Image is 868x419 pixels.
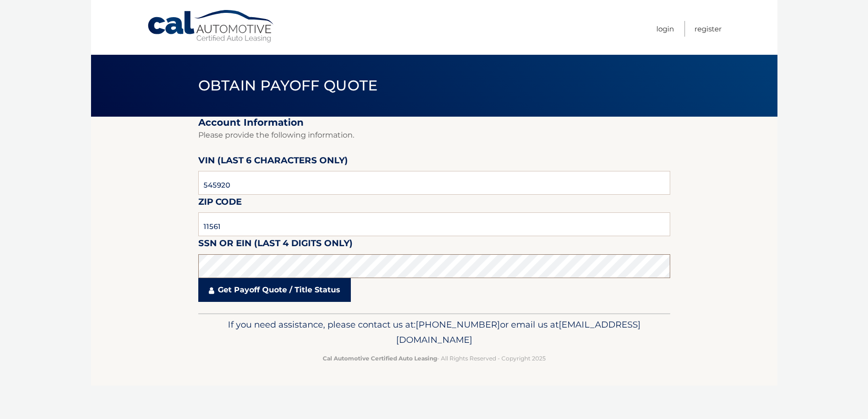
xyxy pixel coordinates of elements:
strong: Cal Automotive Certified Auto Leasing [323,355,437,362]
p: - All Rights Reserved - Copyright 2025 [204,353,664,363]
a: Get Payoff Quote / Title Status [198,278,351,302]
a: Cal Automotive [147,10,276,43]
label: SSN or EIN (last 4 digits only) [198,236,353,254]
span: [PHONE_NUMBER] [416,319,500,330]
a: Login [656,21,674,37]
p: If you need assistance, please contact us at: or email us at [204,317,664,348]
span: Obtain Payoff Quote [198,77,378,94]
h2: Account Information [198,117,670,129]
label: VIN (last 6 characters only) [198,153,348,171]
p: Please provide the following information. [198,129,670,142]
a: Register [694,21,722,37]
label: Zip Code [198,195,242,212]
